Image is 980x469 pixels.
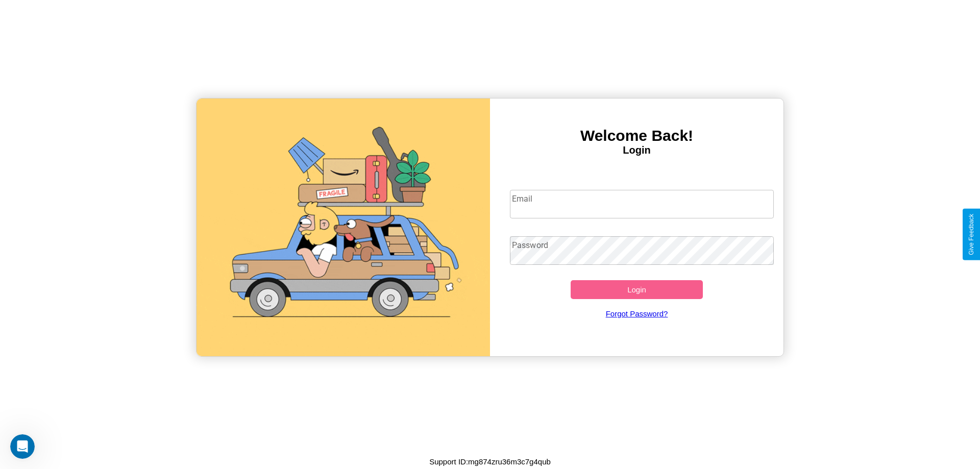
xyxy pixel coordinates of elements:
[490,144,783,156] h4: Login
[968,214,975,255] div: Give Feedback
[505,299,769,328] a: Forgot Password?
[571,280,703,299] button: Login
[10,434,35,459] iframe: Intercom live chat
[490,127,783,144] h3: Welcome Back!
[429,455,551,468] p: Support ID: mg874zru36m3c7g4qub
[197,98,490,356] img: gif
